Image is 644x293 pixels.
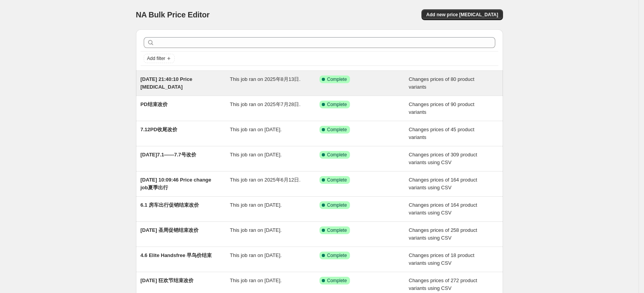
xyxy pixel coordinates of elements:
[327,202,347,208] span: Complete
[230,127,282,132] span: This job ran on [DATE].
[409,278,477,291] span: Changes prices of 272 product variants using CSV
[230,101,301,107] span: This job ran on 2025年7月28日.
[409,252,474,266] span: Changes prices of 18 product variants using CSV
[141,278,194,283] span: [DATE] 狂欢节结束改价
[144,54,175,63] button: Add filter
[230,227,282,233] span: This job ran on [DATE].
[421,9,503,20] button: Add new price [MEDICAL_DATA]
[327,101,347,108] span: Complete
[409,227,477,241] span: Changes prices of 258 product variants using CSV
[141,101,168,107] span: PD结束改价
[141,252,212,258] span: 4.6 Elite Handsfree 早鸟价结束
[327,76,347,82] span: Complete
[141,202,199,208] span: 6.1 房车出行促销结束改价
[141,227,199,233] span: [DATE] 圣周促销结束改价
[230,76,301,82] span: This job ran on 2025年8月13日.
[327,152,347,158] span: Complete
[327,278,347,284] span: Complete
[230,202,282,208] span: This job ran on [DATE].
[141,177,211,190] span: [DATE] 10:09:46 Price change job夏季出行
[230,177,301,183] span: This job ran on 2025年6月12日.
[409,177,477,190] span: Changes prices of 164 product variants using CSV
[327,127,347,133] span: Complete
[141,127,177,132] span: 7.12PD收尾改价
[230,152,282,158] span: This job ran on [DATE].
[147,55,165,62] span: Add filter
[409,76,474,90] span: Changes prices of 80 product variants
[409,127,474,140] span: Changes prices of 45 product variants
[141,152,196,158] span: [DATE]7.1——7.7号改价
[141,76,192,90] span: [DATE] 21:40:10 Price [MEDICAL_DATA]
[409,101,474,115] span: Changes prices of 90 product variants
[327,227,347,233] span: Complete
[426,12,498,18] span: Add new price [MEDICAL_DATA]
[230,278,282,283] span: This job ran on [DATE].
[327,252,347,259] span: Complete
[230,252,282,258] span: This job ran on [DATE].
[409,152,477,165] span: Changes prices of 309 product variants using CSV
[136,10,210,19] span: NA Bulk Price Editor
[327,177,347,183] span: Complete
[409,202,477,216] span: Changes prices of 164 product variants using CSV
